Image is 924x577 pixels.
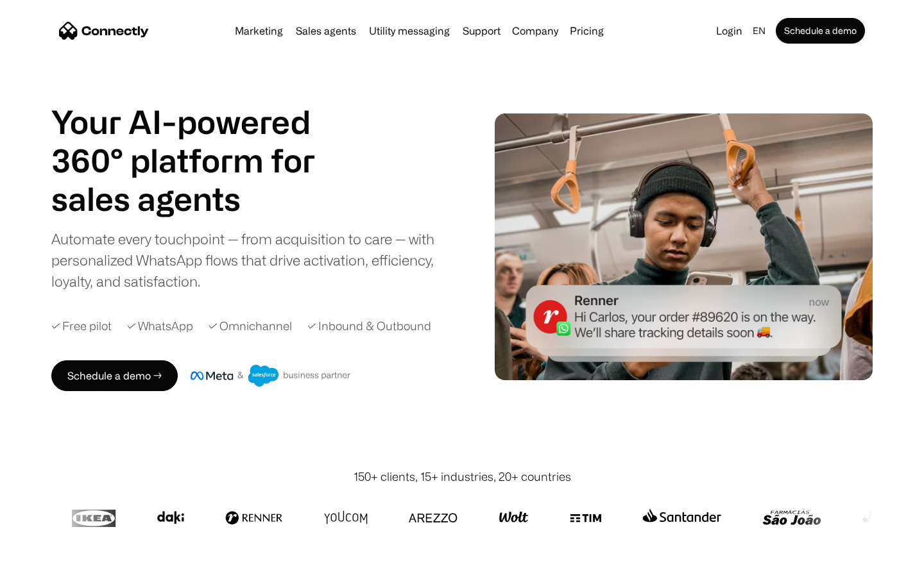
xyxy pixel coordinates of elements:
[51,103,346,180] h1: Your AI-powered 360° platform for
[364,26,455,36] a: Utility messaging
[191,365,351,387] img: Meta and Salesforce business partner badge.
[209,317,292,335] div: ✓ Omnichannel
[354,468,571,485] div: 150+ clients, 15+ industries, 20+ countries
[776,18,865,44] a: Schedule a demo
[51,317,112,335] div: ✓ Free pilot
[127,317,193,335] div: ✓ WhatsApp
[26,555,77,573] ul: Language list
[51,228,456,292] div: Automate every touchpoint — from acquisition to care — with personalized WhatsApp flows that driv...
[307,317,431,335] div: ✓ Inbound & Outbound
[51,360,178,391] a: Schedule a demo →
[230,26,288,36] a: Marketing
[458,26,506,36] a: Support
[565,26,609,36] a: Pricing
[13,553,77,573] aside: Language selected: English
[512,22,558,40] div: Company
[753,22,766,40] div: en
[291,26,361,36] a: Sales agents
[51,180,346,218] h1: sales agents
[711,22,748,40] a: Login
